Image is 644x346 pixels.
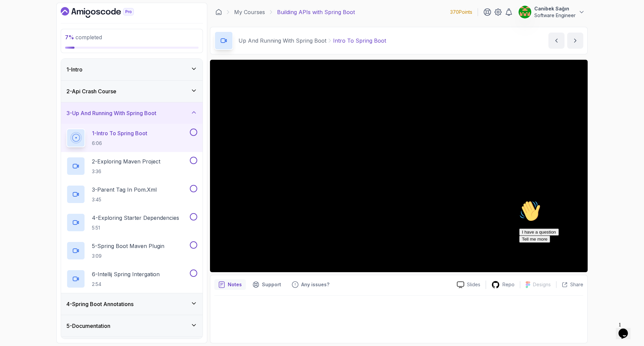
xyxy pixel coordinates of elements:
p: 2:54 [92,281,160,288]
button: notes button [214,279,246,290]
p: 3:09 [92,253,164,259]
a: Dashboard [215,9,222,15]
a: My Courses [234,8,265,16]
p: Any issues? [301,281,329,288]
a: Dashboard [61,7,149,18]
span: completed [65,34,102,41]
p: 4 - Exploring Starter Dependencies [92,214,179,222]
button: I have a question [3,31,42,38]
a: Slides [451,281,486,288]
iframe: chat widget [616,319,637,339]
button: Feedback button [288,279,333,290]
p: Support [262,281,281,288]
p: Building APIs with Spring Boot [277,8,355,16]
h3: 3 - Up And Running With Spring Boot [66,109,156,117]
button: 5-Spring Boot Maven Plugin3:09 [66,241,197,260]
button: 4-Spring Boot Annotations [61,293,203,315]
button: 4-Exploring Starter Dependencies5:51 [66,213,197,232]
a: Repo [486,281,520,289]
p: 3 - Parent Tag In pom.xml [92,186,157,194]
img: user profile image [519,6,531,18]
p: Intro To Spring Boot [333,37,386,45]
button: Tell me more [3,38,34,45]
button: user profile imageCanibek SağınSoftware Engineer [518,5,585,19]
button: 2-Exploring Maven Project3:36 [66,157,197,176]
iframe: chat widget [517,198,637,316]
p: 370 Points [450,9,472,15]
div: 👋Hi! How can we help?I have a questionTell me more [3,3,123,45]
button: Support button [249,279,285,290]
p: 6:06 [92,140,147,147]
h3: 2 - Api Crash Course [66,87,116,95]
p: Repo [502,281,515,288]
span: Hi! How can we help? [3,20,66,25]
h3: 4 - Spring Boot Annotations [66,300,133,308]
button: 5-Documentation [61,315,203,337]
button: next content [567,33,583,49]
button: previous content [548,33,565,49]
p: 5 - Spring Boot Maven Plugin [92,242,164,250]
p: 5:51 [92,225,179,231]
button: 3-Parent Tag In pom.xml3:45 [66,185,197,204]
p: 3:45 [92,196,157,203]
h3: 5 - Documentation [66,322,110,330]
button: 1-Intro [61,59,203,80]
h3: 1 - Intro [66,65,83,73]
p: Canibek Sağın [534,5,576,12]
button: 1-Intro To Spring Boot6:06 [66,129,197,147]
span: 7 % [65,34,74,41]
img: :wave: [3,3,24,24]
p: Software Engineer [534,12,576,19]
iframe: 1 - Intro to Spring Boot (Slides) [210,60,588,272]
p: 2 - Exploring Maven Project [92,157,160,165]
p: Notes [228,281,242,288]
button: 2-Api Crash Course [61,81,203,102]
p: 1 - Intro To Spring Boot [92,129,147,137]
button: 3-Up And Running With Spring Boot [61,102,203,124]
p: Up And Running With Spring Boot [238,37,326,45]
p: 6 - Intellij Spring Intergation [92,270,160,278]
button: 6-Intellij Spring Intergation2:54 [66,269,197,288]
p: 3:36 [92,168,160,175]
p: Slides [467,281,480,288]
